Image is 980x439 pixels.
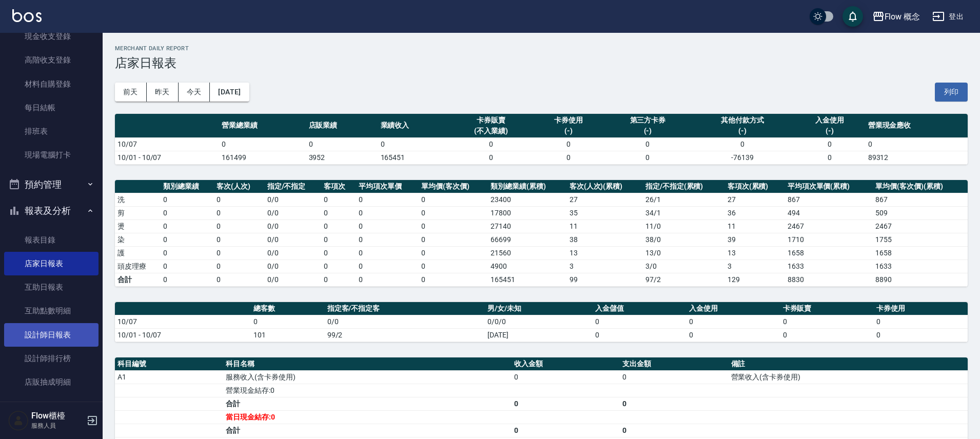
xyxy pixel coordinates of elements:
[607,115,689,126] div: 第三方卡券
[115,315,251,328] td: 10/07
[488,260,566,273] td: 4900
[419,246,488,260] td: 0
[533,151,604,164] td: 0
[378,114,450,138] th: 業績收入
[643,246,725,260] td: 13 / 0
[4,252,99,275] a: 店家日報表
[725,206,785,219] td: 36
[4,398,99,425] button: 客戶管理
[874,302,968,315] th: 卡券使用
[488,233,566,246] td: 66699
[535,115,602,126] div: 卡券使用
[12,9,42,22] img: Logo
[4,370,99,394] a: 店販抽成明細
[8,410,29,431] img: Person
[691,137,793,151] td: 0
[179,83,210,102] button: 今天
[785,180,873,193] th: 平均項次單價(累積)
[567,180,643,193] th: 客次(人次)(累積)
[873,206,968,219] td: 509
[306,137,378,151] td: 0
[419,260,488,273] td: 0
[223,410,512,424] td: 當日現金結存:0
[147,83,179,102] button: 昨天
[161,219,214,233] td: 0
[419,193,488,206] td: 0
[251,328,325,342] td: 101
[687,302,780,315] th: 入金使用
[115,357,223,371] th: 科目編號
[356,180,419,193] th: 平均項次單價
[794,151,866,164] td: 0
[729,357,968,371] th: 備註
[356,233,419,246] td: 0
[780,302,874,315] th: 卡券販賣
[593,328,687,342] td: 0
[223,384,512,397] td: 營業現金結存:0
[115,56,968,70] h3: 店家日報表
[223,424,512,437] td: 合計
[488,219,566,233] td: 27140
[219,137,306,151] td: 0
[265,219,322,233] td: 0 / 0
[419,180,488,193] th: 單均價(客次價)
[115,260,161,273] td: 頭皮理療
[265,206,322,219] td: 0 / 0
[785,233,873,246] td: 1710
[321,206,356,219] td: 0
[4,323,99,347] a: 設計師日報表
[214,233,265,246] td: 0
[488,206,566,219] td: 17800
[325,315,485,328] td: 0/0
[567,246,643,260] td: 13
[214,206,265,219] td: 0
[419,233,488,246] td: 0
[265,246,322,260] td: 0 / 0
[325,328,485,342] td: 99/2
[643,233,725,246] td: 38 / 0
[725,180,785,193] th: 客項次(累積)
[874,315,968,328] td: 0
[535,126,602,136] div: (-)
[31,421,84,430] p: 服務人員
[796,126,863,136] div: (-)
[251,302,325,315] th: 總客數
[115,246,161,260] td: 護
[620,357,728,371] th: 支出金額
[725,193,785,206] td: 27
[868,6,925,27] button: Flow 概念
[115,233,161,246] td: 染
[785,260,873,273] td: 1633
[251,315,325,328] td: 0
[643,206,725,219] td: 34 / 1
[643,219,725,233] td: 11 / 0
[780,328,874,342] td: 0
[4,197,99,224] button: 報表及分析
[780,315,874,328] td: 0
[223,357,512,371] th: 科目名稱
[885,10,920,23] div: Flow 概念
[115,219,161,233] td: 燙
[866,151,968,164] td: 89312
[356,260,419,273] td: 0
[450,151,533,164] td: 0
[4,299,99,323] a: 互助點數明細
[928,7,968,26] button: 登出
[356,246,419,260] td: 0
[873,180,968,193] th: 單均價(客次價)(累積)
[604,151,692,164] td: 0
[115,370,223,384] td: A1
[4,72,99,96] a: 材料自購登錄
[265,260,322,273] td: 0 / 0
[725,273,785,286] td: 129
[873,246,968,260] td: 1658
[214,193,265,206] td: 0
[873,233,968,246] td: 1755
[873,273,968,286] td: 8890
[567,233,643,246] td: 38
[161,206,214,219] td: 0
[643,193,725,206] td: 26 / 1
[725,219,785,233] td: 11
[306,114,378,138] th: 店販業績
[725,246,785,260] td: 13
